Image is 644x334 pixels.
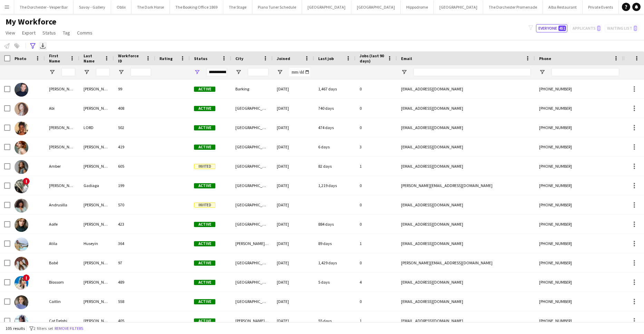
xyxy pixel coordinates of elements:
img: Blossom Caldarone [14,276,28,290]
div: [PHONE_NUMBER] [535,273,623,292]
div: [GEOGRAPHIC_DATA] [231,176,273,195]
div: [DATE] [273,176,314,195]
span: Active [194,87,215,92]
span: Status [194,56,207,61]
app-action-btn: Advanced filters [29,42,37,50]
input: Phone Filter Input [552,68,619,76]
div: [DATE] [273,79,314,98]
div: Barking [231,79,273,98]
div: [GEOGRAPHIC_DATA] [231,273,273,292]
span: 2 filters set [33,326,53,331]
button: Private Events [583,0,619,14]
input: Last Name Filter Input [96,68,110,76]
span: Tag [63,30,70,36]
span: Email [401,56,412,61]
span: Active [194,299,215,304]
div: [EMAIL_ADDRESS][DOMAIN_NAME] [397,137,535,156]
span: Status [42,30,56,36]
div: 423 [114,215,155,234]
button: The Dark Horse [131,0,170,14]
button: Everyone451 [536,24,567,32]
img: Aoife O’Donovan [14,218,28,232]
div: 0 [355,79,397,98]
img: Cat Delphi Wright [14,315,28,328]
div: [DATE] [273,292,314,311]
div: [PHONE_NUMBER] [535,118,623,137]
div: 6 days [314,137,355,156]
img: Amber Prothero [14,160,28,174]
div: 1 [355,311,397,330]
img: Abi Farrell [14,102,28,116]
span: Phone [539,56,551,61]
div: [EMAIL_ADDRESS][DOMAIN_NAME] [397,118,535,137]
div: Blossom [45,273,79,292]
div: 3 [355,137,397,156]
div: 0 [355,99,397,118]
div: 489 [114,273,155,292]
div: [EMAIL_ADDRESS][DOMAIN_NAME] [397,215,535,234]
div: Andrusilla [45,195,79,214]
div: 502 [114,118,155,137]
div: [PHONE_NUMBER] [535,157,623,176]
div: Gadiaga [79,176,114,195]
div: 605 [114,157,155,176]
div: 740 days [314,99,355,118]
app-action-btn: Export XLSX [39,42,47,50]
button: Savoy - Gallery [74,0,111,14]
div: [DATE] [273,137,314,156]
div: Atila [45,234,79,253]
span: ! [23,178,30,185]
div: 0 [355,118,397,137]
div: LORD [79,118,114,137]
div: [PERSON_NAME] [45,137,79,156]
img: Atila Huseyin [14,237,28,251]
div: [PHONE_NUMBER] [535,234,623,253]
div: [EMAIL_ADDRESS][DOMAIN_NAME] [397,79,535,98]
a: Export [19,28,38,37]
span: ! [23,274,30,281]
button: Open Filter Menu [118,69,124,75]
div: [DATE] [273,215,314,234]
span: Joined [277,56,290,61]
span: Active [194,222,215,227]
div: [DATE] [273,157,314,176]
div: [PHONE_NUMBER] [535,99,623,118]
div: Aoife [45,215,79,234]
div: [PERSON_NAME] [79,273,114,292]
span: Active [194,280,215,285]
div: 99 [114,79,155,98]
div: [PHONE_NUMBER] [535,253,623,272]
div: [PERSON_NAME][GEOGRAPHIC_DATA] [231,311,273,330]
button: Hippodrome [401,0,434,14]
span: View [6,30,15,36]
button: Open Filter Menu [49,69,55,75]
div: [PERSON_NAME][EMAIL_ADDRESS][DOMAIN_NAME] [397,253,535,272]
div: [EMAIL_ADDRESS][DOMAIN_NAME] [397,292,535,311]
div: 199 [114,176,155,195]
div: [EMAIL_ADDRESS][DOMAIN_NAME] [397,311,535,330]
div: [DATE] [273,311,314,330]
span: Export [22,30,36,36]
span: Invited [194,164,215,169]
div: [DATE] [273,273,314,292]
div: [PHONE_NUMBER] [535,176,623,195]
div: 419 [114,137,155,156]
div: 1,429 days [314,253,355,272]
span: Invited [194,203,215,208]
div: [PERSON_NAME] [79,79,114,98]
div: 0 [355,292,397,311]
div: 474 days [314,118,355,137]
div: 1,467 days [314,79,355,98]
button: The Booking Office 1869 [170,0,223,14]
div: 570 [114,195,155,214]
div: [PERSON_NAME] [79,157,114,176]
img: Aaron Dean [14,83,28,97]
div: Caitlin [45,292,79,311]
div: [PHONE_NUMBER] [535,137,623,156]
div: 5 days [314,273,355,292]
span: Jobs (last 90 days) [360,53,384,63]
img: Caitlin Laing [14,295,28,309]
div: [PHONE_NUMBER] [535,311,623,330]
div: 55 days [314,311,355,330]
div: [GEOGRAPHIC_DATA] [231,137,273,156]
